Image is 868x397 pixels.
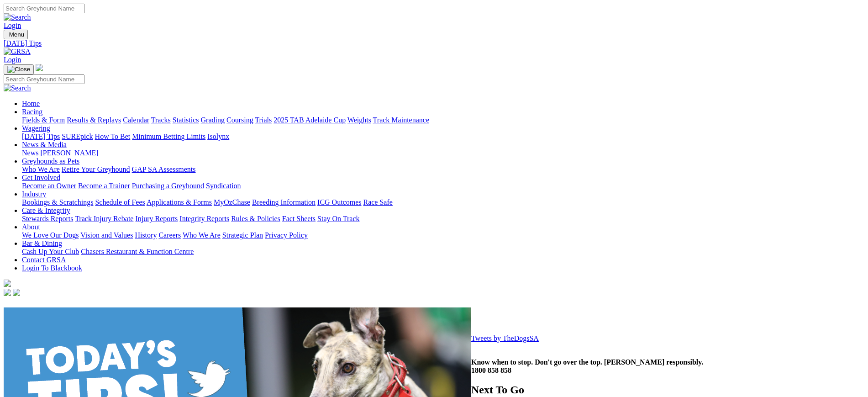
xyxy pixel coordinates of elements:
[123,116,149,124] a: Calendar
[282,215,316,222] a: Fact Sheets
[4,30,28,39] button: Toggle navigation
[183,231,221,239] a: Who We Are
[22,239,62,247] a: Bar & Dining
[274,116,346,124] a: 2025 TAB Adelaide Cup
[7,66,30,73] img: Close
[22,215,73,222] a: Stewards Reports
[22,116,65,124] a: Fields & Form
[206,182,241,190] a: Syndication
[132,165,196,173] a: GAP SA Assessments
[22,248,864,256] div: Bar & Dining
[132,182,204,190] a: Purchasing a Greyhound
[222,231,263,239] a: Strategic Plan
[363,198,392,206] a: Race Safe
[22,223,40,231] a: About
[132,132,205,140] a: Minimum Betting Limits
[80,231,133,239] a: Vision and Values
[255,116,272,124] a: Trials
[22,264,82,272] a: Login To Blackbook
[95,132,131,140] a: How To Bet
[22,132,864,141] div: Wagering
[36,64,43,71] img: logo-grsa-white.png
[22,190,46,198] a: Industry
[147,198,212,206] a: Applications & Forms
[40,149,98,157] a: [PERSON_NAME]
[4,74,84,84] input: Search
[4,289,11,296] img: facebook.svg
[22,174,60,181] a: Get Involved
[22,248,79,255] a: Cash Up Your Club
[4,21,21,29] a: Login
[22,256,66,264] a: Contact GRSA
[4,56,21,64] a: Login
[226,116,253,124] a: Coursing
[214,198,250,206] a: MyOzChase
[22,149,864,157] div: News & Media
[22,157,79,165] a: Greyhounds as Pets
[179,215,229,222] a: Integrity Reports
[22,165,60,173] a: Who We Are
[201,116,225,124] a: Grading
[22,206,70,214] a: Care & Integrity
[4,280,11,287] img: logo-grsa-white.png
[4,4,84,13] input: Search
[22,215,864,223] div: Care & Integrity
[231,215,280,222] a: Rules & Policies
[67,116,121,124] a: Results & Replays
[4,13,31,21] img: Search
[4,84,31,92] img: Search
[22,182,76,190] a: Become an Owner
[22,116,864,124] div: Racing
[22,165,864,174] div: Greyhounds as Pets
[347,116,371,124] a: Weights
[13,289,20,296] img: twitter.svg
[22,231,79,239] a: We Love Our Dogs
[22,108,42,116] a: Racing
[22,198,864,206] div: Industry
[62,132,93,140] a: SUREpick
[22,198,93,206] a: Bookings & Scratchings
[22,100,40,107] a: Home
[95,198,145,206] a: Schedule of Fees
[135,231,157,239] a: History
[9,31,24,38] span: Menu
[158,231,181,239] a: Careers
[373,116,429,124] a: Track Maintenance
[81,248,194,255] a: Chasers Restaurant & Function Centre
[4,39,864,48] a: [DATE] Tips
[22,149,38,157] a: News
[22,182,864,190] div: Get Involved
[62,165,130,173] a: Retire Your Greyhound
[252,198,316,206] a: Breeding Information
[317,215,359,222] a: Stay On Track
[78,182,130,190] a: Become a Trainer
[22,132,60,140] a: [DATE] Tips
[471,334,539,342] a: Tweets by TheDogsSA
[207,132,229,140] a: Isolynx
[265,231,308,239] a: Privacy Policy
[4,48,31,56] img: GRSA
[151,116,171,124] a: Tracks
[22,231,864,239] div: About
[75,215,133,222] a: Track Injury Rebate
[135,215,178,222] a: Injury Reports
[22,124,50,132] a: Wagering
[22,141,67,148] a: News & Media
[317,198,361,206] a: ICG Outcomes
[173,116,199,124] a: Statistics
[4,64,34,74] button: Toggle navigation
[471,358,703,374] strong: Know when to stop. Don't go over the top. [PERSON_NAME] responsibly. 1800 858 858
